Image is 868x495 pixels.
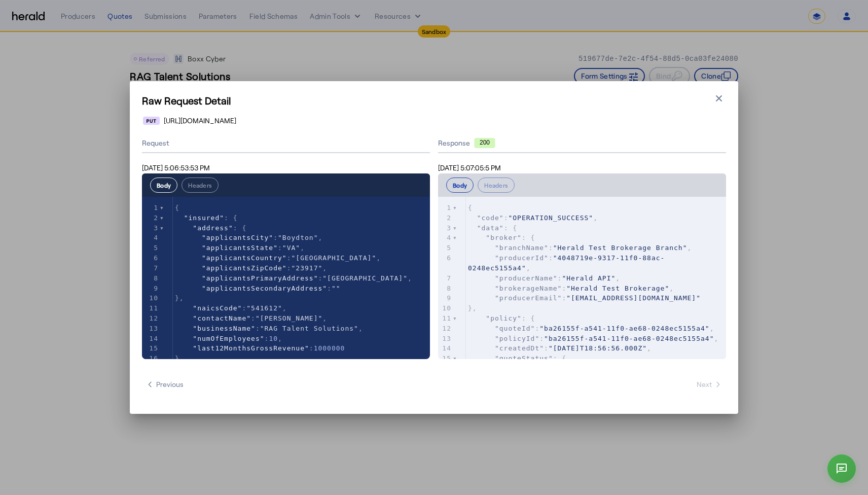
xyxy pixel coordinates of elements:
span: "last12MonthsGrossRevenue" [193,344,309,352]
div: Request [142,134,430,153]
button: Body [150,178,177,193]
div: 4 [142,233,160,243]
span: "VA" [282,244,300,252]
div: 8 [438,284,453,294]
span: : , [175,274,412,282]
span: "" [332,285,341,292]
span: : , [175,264,327,272]
span: "ba26155f-a541-11f0-ae68-0248ec5155a4" [544,335,714,342]
div: 12 [438,324,453,334]
div: 10 [438,303,453,313]
span: "quoteStatus" [495,355,553,362]
span: "producerName" [495,274,558,282]
span: : { [175,214,238,222]
span: "broker" [486,234,522,241]
span: "policy" [486,314,522,322]
span: : , [468,214,598,222]
span: "producerId" [495,254,549,262]
span: "applicantsZipCode" [202,264,287,272]
span: : , [468,244,692,252]
span: : , [175,254,381,262]
span: : , [175,325,363,332]
span: "applicantsCountry" [202,254,287,262]
span: Next [697,379,722,390]
span: "applicantsState" [202,244,278,252]
span: : { [468,355,566,362]
div: 1 [438,203,453,213]
span: { [175,204,179,211]
span: "[EMAIL_ADDRESS][DOMAIN_NAME]" [566,294,701,302]
span: "Herald Test Brokerage Branch" [553,244,688,252]
div: 14 [438,343,453,353]
button: Headers [182,178,219,193]
span: : { [468,314,535,322]
span: 10 [269,335,278,342]
div: 8 [142,273,160,284]
span: "4048719e-9317-11f0-88ac-0248ec5155a4" [468,254,665,272]
span: : { [175,224,246,232]
div: 5 [438,243,453,253]
span: }, [175,294,184,302]
text: 200 [480,139,490,146]
span: "naicsCode" [193,304,242,312]
span: : , [468,325,714,332]
div: 9 [142,284,160,294]
span: : { [468,234,535,241]
span: "[GEOGRAPHIC_DATA]" [292,254,377,262]
div: 15 [142,343,160,353]
span: : , [175,335,282,342]
span: "producerEmail" [495,294,562,302]
span: }, [175,355,184,362]
div: 10 [142,293,160,303]
span: "[PERSON_NAME]" [256,314,322,322]
span: "[DATE]T18:56:56.000Z" [549,344,647,352]
div: 11 [438,313,453,324]
span: "branchName" [495,244,549,252]
div: 14 [142,334,160,344]
span: "[GEOGRAPHIC_DATA]" [322,274,408,282]
span: : [175,285,341,292]
span: "brokerageName" [495,285,562,292]
div: 15 [438,353,453,364]
span: : [468,294,701,302]
span: [DATE] 5:07:05:5 PM [438,163,501,172]
div: 3 [142,223,160,233]
span: }, [468,304,477,312]
span: "createdDt" [495,344,544,352]
div: 11 [142,303,160,313]
button: Previous [142,375,188,394]
span: : , [175,234,322,241]
span: [DATE] 5:06:53:53 PM [142,163,210,172]
div: 2 [142,213,160,223]
div: 13 [142,324,160,334]
span: : , [468,335,718,342]
div: 6 [142,253,160,263]
div: 13 [438,334,453,344]
div: 7 [142,263,160,273]
span: "insured" [184,214,224,222]
span: : , [468,274,620,282]
span: "23917" [292,264,323,272]
div: 6 [438,253,453,263]
button: Body [446,178,474,193]
span: "OPERATION_SUCCESS" [508,214,593,222]
div: 1 [142,203,160,213]
div: 2 [438,213,453,223]
span: "businessName" [193,325,256,332]
div: 9 [438,293,453,303]
span: "quoteId" [495,325,535,332]
div: 16 [142,353,160,364]
span: "applicantsSecondaryAddress" [202,285,327,292]
span: "numOfEmployees" [193,335,264,342]
div: Response [438,138,726,148]
span: : , [468,344,652,352]
span: Previous [146,379,184,390]
span: : , [175,244,305,252]
span: "contactName" [193,314,251,322]
span: 1000000 [314,344,345,352]
span: { [468,204,473,211]
div: 12 [142,313,160,324]
span: "applicantsCity" [202,234,273,241]
span: : , [175,314,327,322]
span: "Herald API" [562,274,616,282]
